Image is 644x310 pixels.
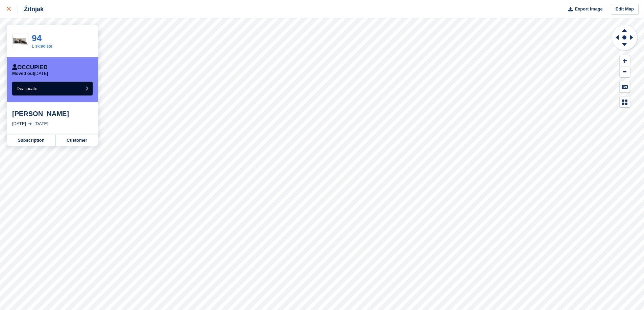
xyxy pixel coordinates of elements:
[17,86,37,91] span: Deallocate
[12,71,34,76] span: Moved out
[575,6,602,12] span: Export Image
[620,96,630,108] button: Map Legend
[564,4,603,15] button: Export Image
[620,66,630,78] button: Zoom Out
[32,33,42,43] a: 94
[18,5,44,13] div: Žitnjak
[56,135,98,146] a: Customer
[12,120,26,127] div: [DATE]
[620,81,630,92] button: Keyboard Shortcuts
[34,120,48,127] div: [DATE]
[620,55,630,66] button: Zoom In
[12,110,93,118] div: [PERSON_NAME]
[13,37,28,45] img: container-lg-1024x492.png
[12,71,48,76] p: [DATE]
[32,44,52,49] a: L skladište
[611,4,639,15] a: Edit Map
[12,82,93,95] button: Deallocate
[28,122,32,125] img: arrow-right-light-icn-cde0832a797a2874e46488d9cf13f60e5c3a73dbe684e267c42b8395dfbc2abf.svg
[12,64,48,71] div: Occupied
[7,135,56,146] a: Subscription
